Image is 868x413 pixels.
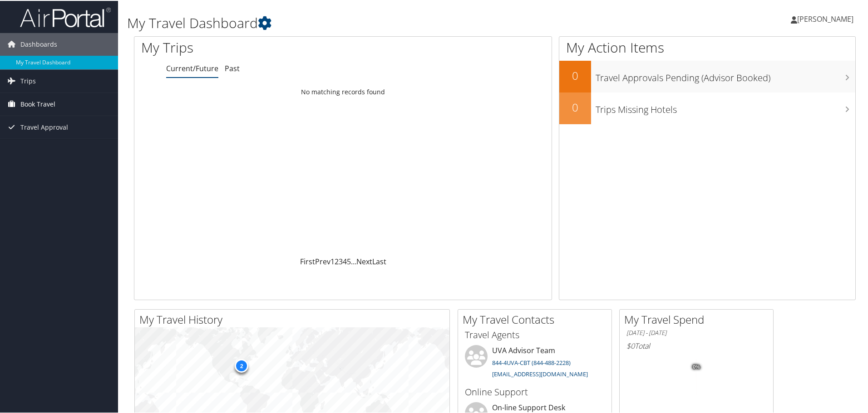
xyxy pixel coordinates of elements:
[559,37,855,56] h1: My Action Items
[372,256,386,266] a: Last
[596,98,855,115] h3: Trips Missing Hotels
[315,256,330,266] a: Prev
[460,344,609,381] li: UVA Advisor Team
[559,99,591,114] h2: 0
[139,311,449,326] h2: My Travel History
[797,13,853,23] span: [PERSON_NAME]
[693,364,700,369] tspan: 0%
[343,256,347,266] a: 4
[20,6,111,27] img: airportal-logo.png
[559,92,855,123] a: 0Trips Missing Hotels
[347,256,351,266] a: 5
[166,63,218,73] a: Current/Future
[624,311,773,326] h2: My Travel Spend
[791,5,863,32] a: [PERSON_NAME]
[356,256,372,266] a: Next
[465,328,605,340] h3: Travel Agents
[626,340,766,350] h6: Total
[225,63,240,73] a: Past
[351,256,356,266] span: …
[20,92,55,115] span: Book Travel
[20,69,36,92] span: Trips
[559,67,591,83] h2: 0
[626,340,635,350] span: $0
[20,115,68,138] span: Travel Approval
[235,358,248,372] div: 2
[300,256,315,266] a: First
[127,13,617,32] h1: My Travel Dashboard
[465,385,605,398] h3: Online Support
[463,311,612,326] h2: My Travel Contacts
[330,256,335,266] a: 1
[492,358,571,366] a: 844-4UVA-CBT (844-488-2228)
[20,32,57,55] span: Dashboards
[492,369,588,377] a: [EMAIL_ADDRESS][DOMAIN_NAME]
[134,83,552,99] td: No matching records found
[596,66,855,83] h3: Travel Approvals Pending (Advisor Booked)
[335,256,339,266] a: 2
[141,37,371,56] h1: My Trips
[559,60,855,92] a: 0Travel Approvals Pending (Advisor Booked)
[339,256,343,266] a: 3
[626,328,766,336] h6: [DATE] - [DATE]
